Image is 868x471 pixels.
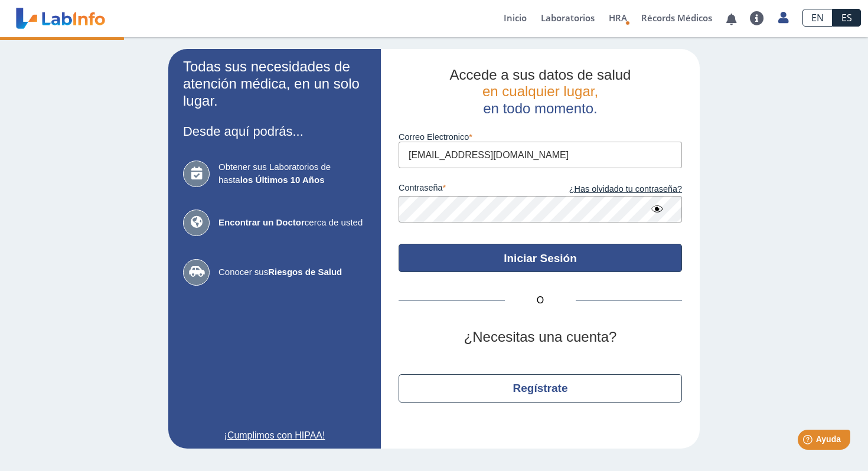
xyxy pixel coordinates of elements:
[399,244,682,272] button: Iniciar Sesión
[183,58,366,109] h2: Todas sus necesidades de atención médica, en un solo lugar.
[399,132,682,142] label: Correo Electronico
[399,329,682,346] h2: ¿Necesitas una cuenta?
[218,266,366,279] span: Conocer sus
[183,429,366,443] a: ¡Cumplimos con HIPAA!
[540,183,682,196] a: ¿Has olvidado tu contraseña?
[763,425,855,458] iframe: Help widget launcher
[218,216,366,230] span: cerca de usted
[505,293,576,308] span: O
[268,267,342,277] b: Riesgos de Salud
[483,100,597,116] span: en todo momento.
[833,9,861,27] a: ES
[218,217,305,227] b: Encontrar un Doctor
[609,12,627,24] span: HRA
[450,67,631,83] span: Accede a sus datos de salud
[482,83,598,99] span: en cualquier lugar,
[240,175,325,185] b: los Últimos 10 Años
[183,124,366,139] h3: Desde aquí podrás...
[399,183,540,196] label: contraseña
[802,9,833,27] a: EN
[218,161,366,187] span: Obtener sus Laboratorios de hasta
[399,374,682,403] button: Regístrate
